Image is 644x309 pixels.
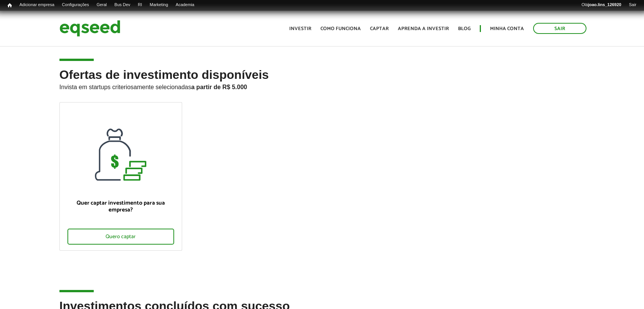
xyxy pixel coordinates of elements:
[625,2,640,8] a: Sair
[4,2,16,9] a: Início
[191,84,247,90] strong: a partir de R$ 5.000
[59,102,182,251] a: Quer captar investimento para sua empresa? Quero captar
[578,2,625,8] a: Olájoao.lins_126920
[67,200,174,213] p: Quer captar investimento para sua empresa?
[93,2,111,8] a: Geral
[59,82,585,91] p: Invista em startups criteriosamente selecionadas
[490,26,524,31] a: Minha conta
[134,2,146,8] a: RI
[59,68,585,102] h2: Ofertas de investimento disponíveis
[172,2,198,8] a: Academia
[16,2,58,8] a: Adicionar empresa
[146,2,172,8] a: Marketing
[398,26,449,31] a: Aprenda a investir
[370,26,389,31] a: Captar
[59,18,120,38] img: EqSeed
[67,229,174,245] div: Quero captar
[289,26,311,31] a: Investir
[320,26,361,31] a: Como funciona
[111,2,134,8] a: Bus Dev
[458,26,471,31] a: Blog
[8,3,12,8] span: Início
[58,2,93,8] a: Configurações
[588,2,621,7] strong: joao.lins_126920
[533,23,586,34] a: Sair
